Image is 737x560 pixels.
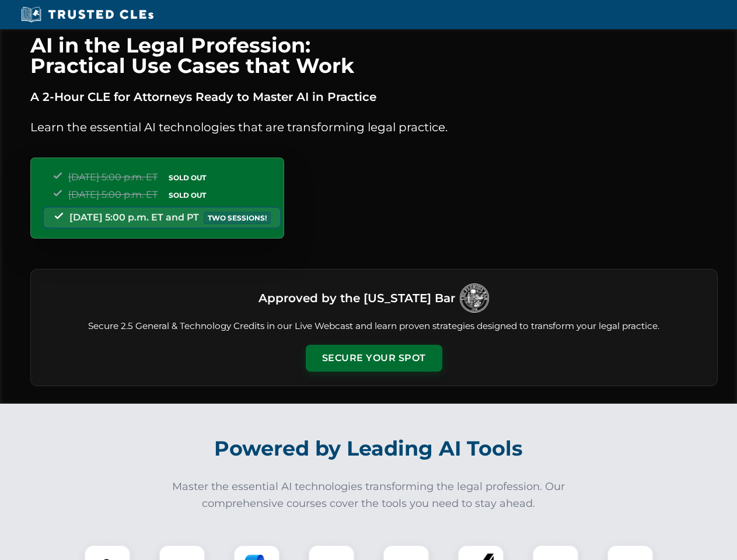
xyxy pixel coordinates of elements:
p: Learn the essential AI technologies that are transforming legal practice. [30,118,718,136]
h3: Approved by the [US_STATE] Bar [259,288,455,309]
p: Secure 2.5 General & Technology Credits in our Live Webcast and learn proven strategies designed ... [45,320,703,333]
button: Secure Your Spot [306,345,442,372]
p: A 2-Hour CLE for Attorneys Ready to Master AI in Practice [30,87,718,106]
p: Master the essential AI technologies transforming the legal profession. Our comprehensive courses... [165,478,573,512]
span: SOLD OUT [165,189,210,201]
span: [DATE] 5:00 p.m. ET [68,171,158,183]
h1: AI in the Legal Profession: Practical Use Cases that Work [30,35,718,76]
img: Trusted CLEs [18,6,157,23]
span: SOLD OUT [165,171,210,184]
img: Logo [460,283,489,313]
h2: Powered by Leading AI Tools [46,428,692,469]
span: [DATE] 5:00 p.m. ET [68,189,158,200]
